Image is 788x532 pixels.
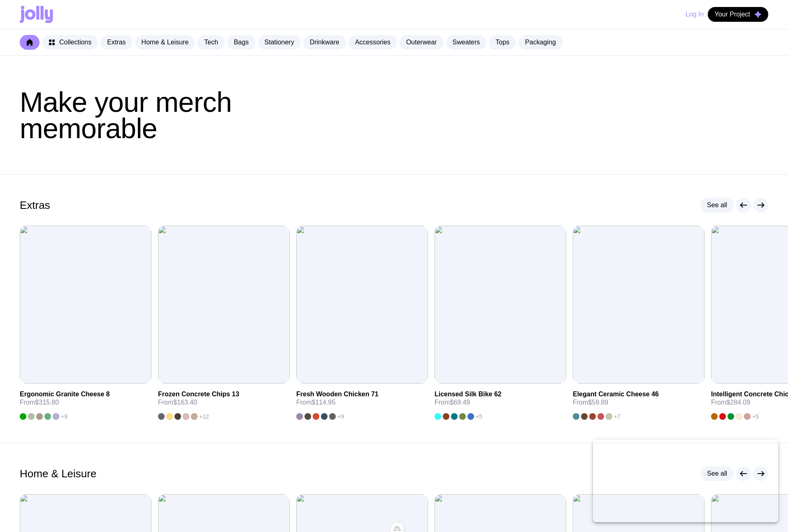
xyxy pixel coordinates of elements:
span: +9 [337,413,344,420]
span: $163.40 [173,399,197,406]
button: Log In [686,7,704,22]
a: Tech [198,35,225,50]
a: Extras [100,35,132,50]
span: $284.09 [726,399,750,406]
a: Drinkware [303,35,346,50]
a: Bags [227,35,255,50]
a: Licensed Silk Bike 62From$69.49+5 [435,384,566,420]
a: Elegant Ceramic Cheese 46From$59.89+7 [573,384,704,420]
a: Home & Leisure [135,35,195,50]
a: Ergonomic Granite Cheese 8From$315.80+9 [20,384,151,420]
a: Outerwear [400,35,444,50]
h3: Fresh Wooden Chicken 71 [296,390,379,398]
span: From [711,398,750,407]
span: $315.80 [35,399,59,406]
h3: Elegant Ceramic Cheese 46 [573,390,659,398]
span: +5 [752,413,759,420]
a: Packaging [518,35,563,50]
h2: Extras [20,199,50,211]
span: From [573,398,608,407]
a: Accessories [349,35,397,50]
h3: Ergonomic Granite Cheese 8 [20,390,110,398]
span: From [158,398,197,407]
span: +9 [61,413,67,420]
span: From [435,398,470,407]
span: $114.95 [311,399,335,406]
a: Frozen Concrete Chips 13From$163.40+12 [158,384,290,420]
h2: Home & Leisure [20,467,96,480]
span: Collections [59,38,91,46]
a: See all [700,198,734,213]
button: Your Project [708,7,768,22]
h3: Frozen Concrete Chips 13 [158,390,239,398]
a: Tops [489,35,516,50]
h3: Licensed Silk Bike 62 [435,390,502,398]
span: Your Project [714,10,750,19]
span: +7 [614,413,621,420]
span: +12 [199,413,209,420]
span: Make your merch memorable [20,86,232,144]
a: Fresh Wooden Chicken 71From$114.95+9 [296,384,428,420]
span: From [20,398,59,407]
span: +5 [476,413,482,420]
span: From [296,398,335,407]
a: Collections [42,35,98,50]
span: $69.49 [450,399,470,406]
a: Sweaters [446,35,487,50]
a: Stationery [258,35,301,50]
span: $59.89 [588,399,608,406]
